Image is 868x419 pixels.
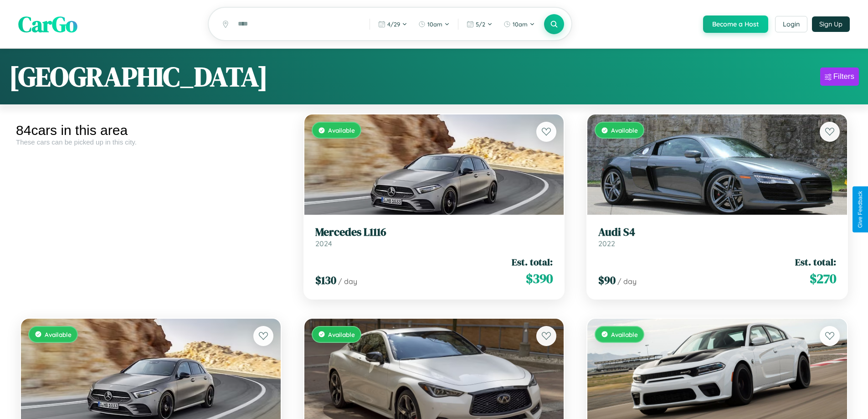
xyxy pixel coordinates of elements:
span: 2022 [598,239,615,248]
span: 5 / 2 [476,21,485,28]
button: 10am [499,17,539,31]
span: Available [611,331,638,338]
span: Est. total: [512,255,553,269]
span: 4 / 29 [387,21,400,28]
h1: [GEOGRAPHIC_DATA] [9,58,268,95]
button: 10am [414,17,454,31]
span: / day [338,277,357,286]
h3: Audi S4 [598,226,836,239]
button: Become a Host [703,16,768,33]
span: 10am [513,21,528,28]
span: Available [328,126,355,134]
span: $ 90 [598,273,616,288]
h3: Mercedes L1116 [315,226,553,239]
a: Audi S42022 [598,226,836,248]
a: Mercedes L11162024 [315,226,553,248]
span: / day [617,277,637,286]
button: Login [775,16,807,32]
button: 4/29 [374,17,412,31]
span: 10am [427,21,442,28]
button: Sign Up [812,16,850,32]
div: Filters [833,72,854,81]
span: Available [45,331,72,338]
span: Available [611,126,638,134]
span: Available [328,331,355,338]
span: $ 270 [810,269,836,288]
div: Give Feedback [857,191,863,228]
span: $ 130 [315,273,336,288]
button: Filters [820,67,859,86]
span: CarGo [18,9,77,39]
span: Est. total: [795,255,836,269]
div: 84 cars in this area [16,123,286,138]
span: $ 390 [526,269,553,288]
button: 5/2 [462,17,497,31]
div: These cars can be picked up in this city. [16,138,286,146]
span: 2024 [315,239,332,248]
